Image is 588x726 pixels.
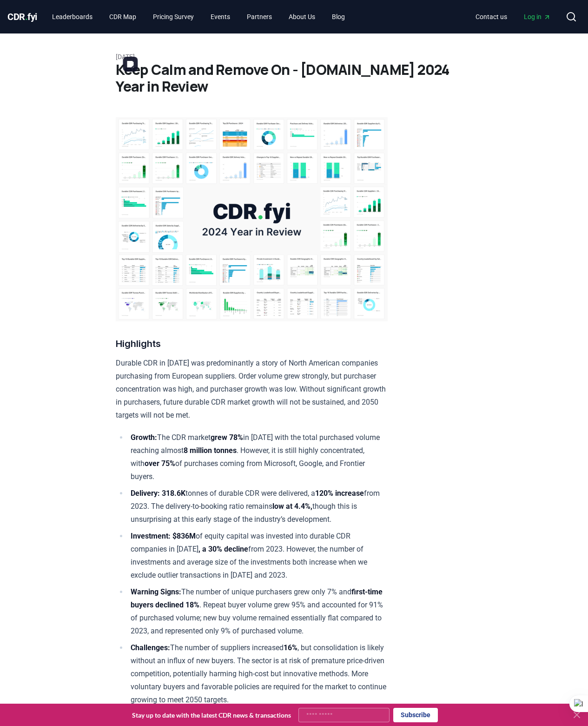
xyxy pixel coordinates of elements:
[468,8,515,25] a: Contact us
[203,8,238,25] a: Events
[315,489,364,498] strong: 120% increase
[102,8,144,25] a: CDR Map
[284,643,297,652] strong: 16%
[281,8,323,25] a: About Us
[198,545,248,553] strong: , a 30% decline
[128,487,388,526] li: tonnes of durable CDR were delivered, a from 2023​. The delivery-to-booking ratio remains though ...
[116,117,388,321] img: blog post image
[7,11,37,22] span: CDR fyi
[324,8,352,25] a: Blog
[45,8,352,25] nav: Main
[128,586,388,638] li: The number of unique purchasers grew only 7% and . Repeat buyer volume grew 95% and accounted for...
[516,8,558,25] a: Log in
[128,431,388,483] li: The CDR market in [DATE] with the total purchased volume reaching almost . However, it is still h...
[131,643,170,652] strong: Challenges:
[211,433,243,442] strong: grew 78%
[184,446,237,455] strong: 8 million tonnes
[128,641,388,706] li: The number of suppliers increased , but consolidation is likely without an influx of new buyers. ...
[239,8,279,25] a: Partners
[131,489,185,498] strong: Delivery: 318.6K
[131,532,196,540] strong: Investment: $836M
[145,459,175,468] strong: over 75%
[131,587,383,609] strong: first-time buyers declined 18%
[45,8,100,25] a: Leaderboards
[116,357,388,422] p: Durable CDR in [DATE] was predominantly a story of North American companies purchasing from Europ...
[468,8,558,25] nav: Main
[145,8,201,25] a: Pricing Survey
[128,530,388,582] li: of equity capital was invested into durable CDR companies in [DATE] from 2023​. However, the numb...
[116,61,473,95] h1: Keep Calm and Remove On - [DOMAIN_NAME] 2024 Year in Review
[116,336,388,351] h3: Highlights
[25,11,28,22] span: .
[7,10,37,23] a: CDR.fyi
[272,502,312,511] strong: low at 4.4%,
[116,52,473,61] p: [DATE]
[524,12,551,21] span: Log in
[131,433,157,442] strong: Growth:
[131,587,181,596] strong: Warning Signs:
